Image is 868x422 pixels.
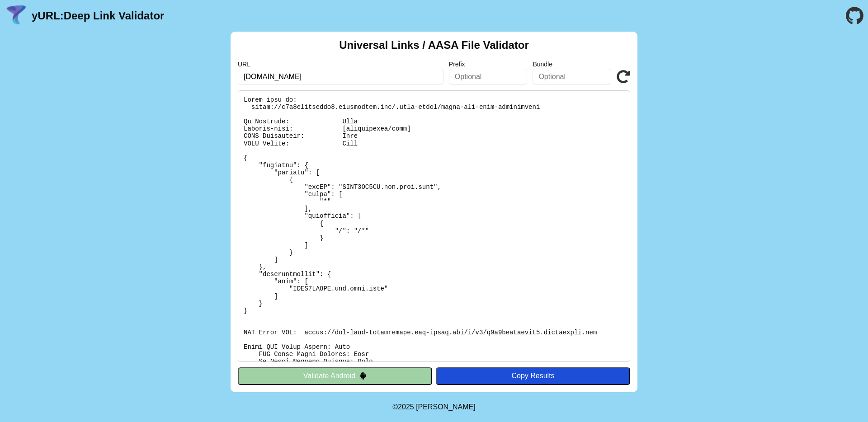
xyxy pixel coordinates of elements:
span: 2025 [398,403,414,411]
input: Optional [533,69,611,85]
button: Validate Android [238,367,432,384]
a: yURL:Deep Link Validator [32,9,164,22]
div: Copy Results [440,372,626,380]
label: URL [238,61,443,68]
label: Prefix [449,61,528,68]
img: yURL Logo [5,4,28,28]
input: Optional [449,69,528,85]
footer: © [392,392,475,422]
h2: Universal Links / AASA File Validator [339,39,529,52]
pre: Lorem ipsu do: sitam://c7a8elitseddo8.eiusmodtem.inc/.utla-etdol/magna-ali-enim-adminimveni Qu No... [238,90,630,362]
img: droidIcon.svg [359,372,367,380]
label: Bundle [533,61,611,68]
button: Copy Results [436,367,630,384]
input: Required [238,69,443,85]
a: Michael Ibragimchayev's Personal Site [416,403,476,411]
